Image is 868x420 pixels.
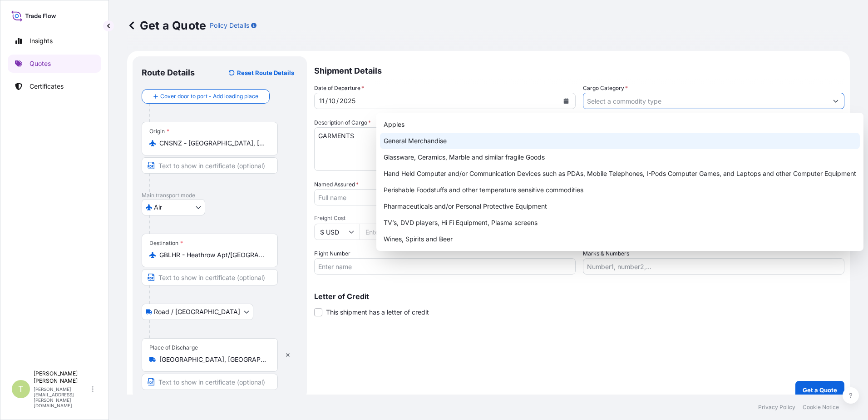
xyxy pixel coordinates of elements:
span: Freight Cost [314,215,576,222]
input: Origin [159,139,266,148]
p: Letter of Credit [314,293,844,300]
div: day, [318,95,325,106]
label: Description of Cargo [314,118,371,127]
div: Destination [149,240,183,247]
p: Route Details [142,67,195,78]
div: General Merchandise [380,133,860,149]
p: Privacy Policy [758,404,795,411]
span: Date of Departure [314,84,364,93]
div: month, [328,95,336,106]
input: Text to appear on certificate [142,157,278,174]
button: Show suggestions [828,93,844,109]
div: Suggestions [380,116,860,247]
div: / [336,95,339,106]
p: Policy Details [210,21,249,30]
div: year, [339,95,356,106]
input: Enter amount [360,224,576,240]
p: Reset Route Details [237,68,294,77]
p: Main transport mode [142,192,298,199]
div: Perishable Foodstuffs and other temperature sensitive commodities [380,182,860,198]
label: Flight Number [314,249,350,258]
p: Quotes [30,59,51,68]
div: Pharmaceuticals and/or Personal Protective Equipment [380,198,860,215]
input: Number1, number2,... [583,258,844,275]
div: Hand Held Computer and/or Communication Devices such as PDAs, Mobile Telephones, I-Pods Computer ... [380,165,860,182]
span: Air [154,203,162,212]
div: Origin [149,128,169,135]
div: / [325,95,328,106]
span: This shipment has a letter of credit [326,308,429,317]
label: Cargo Category [583,84,628,93]
button: Select transport [142,199,205,215]
p: Insights [30,36,53,45]
span: Cover door to port - Add loading place [160,92,258,101]
label: Marks & Numbers [583,249,629,258]
div: Place of Discharge [149,344,198,351]
input: Enter name [314,258,576,275]
div: Wines, Spirits and Beer [380,231,860,247]
p: Cookie Notice [803,404,839,411]
p: Get a Quote [127,18,206,33]
input: Select a commodity type [583,93,828,109]
button: Calendar [559,94,573,108]
div: Apples [380,116,860,133]
span: Road / [GEOGRAPHIC_DATA] [154,307,240,316]
p: [PERSON_NAME] [PERSON_NAME] [34,370,90,385]
div: TV’s, DVD players, Hi Fi Equipment, Plasma screens [380,215,860,231]
input: Text to appear on certificate [142,269,278,285]
input: Text to appear on certificate [142,374,278,390]
p: Certificates [30,82,64,91]
span: T [18,385,24,394]
p: [PERSON_NAME][EMAIL_ADDRESS][PERSON_NAME][DOMAIN_NAME] [34,386,90,408]
div: Glassware, Ceramics, Marble and similar fragile Goods [380,149,860,165]
button: Select transport [142,304,253,320]
input: Place of Discharge [159,355,266,364]
label: Named Assured [314,180,359,189]
input: Destination [159,250,266,260]
p: Get a Quote [803,385,837,395]
p: Shipment Details [314,56,844,84]
input: Full name [315,189,559,205]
